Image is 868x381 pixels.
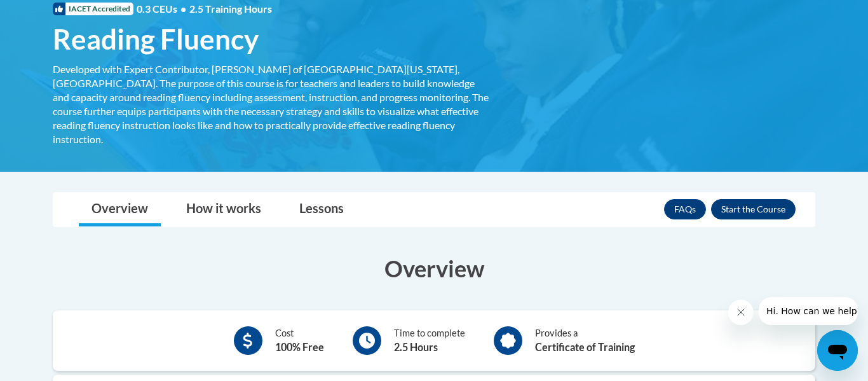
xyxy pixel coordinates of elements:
span: 0.3 CEUs [137,2,272,16]
b: Certificate of Training [535,341,635,353]
span: Reading Fluency [53,22,259,56]
div: Cost [275,326,324,355]
iframe: Close message [728,300,754,325]
h3: Overview [53,253,815,284]
div: Time to complete [394,326,465,355]
span: 2.5 Training Hours [189,3,272,15]
button: Enroll [711,199,796,219]
a: Lessons [287,193,356,226]
a: How it works [173,193,274,226]
iframe: Message from company [759,297,858,325]
span: Hi. How can we help? [8,9,103,19]
a: Overview [79,193,161,226]
div: Provides a [535,326,635,355]
div: Developed with Expert Contributor, [PERSON_NAME] of [GEOGRAPHIC_DATA][US_STATE], [GEOGRAPHIC_DATA... [53,62,491,146]
b: 100% Free [275,341,324,353]
span: • [180,3,186,15]
iframe: Button to launch messaging window [817,330,858,371]
a: FAQs [664,199,706,219]
span: IACET Accredited [53,3,133,15]
b: 2.5 Hours [394,341,438,353]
